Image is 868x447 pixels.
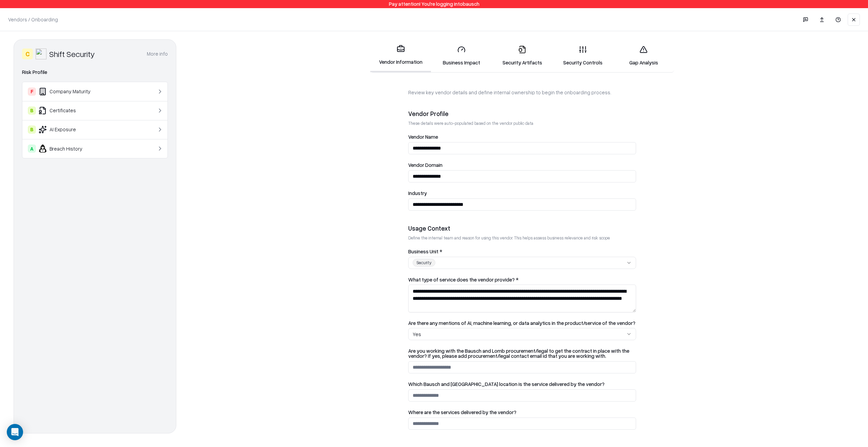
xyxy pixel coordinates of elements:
[553,40,613,72] a: Security Controls
[408,120,636,126] p: These details were auto-populated based on the vendor public data
[49,48,95,59] div: Shift Security
[408,162,636,168] label: Vendor Domain
[370,39,431,72] a: Vendor Information
[408,191,636,196] label: Industry
[28,88,36,96] div: F
[147,48,168,60] button: More info
[408,348,636,358] label: Are you working with the Bausch and Lomb procurement/legal to get the contract in place with the ...
[8,16,58,23] p: Vendors / Onboarding
[28,144,36,153] div: A
[408,328,636,340] button: Yes
[408,257,636,269] button: Security
[408,410,636,415] label: Where are the services delivered by the vendor?
[22,68,168,76] div: Risk Profile
[28,125,36,134] div: B
[408,277,636,282] label: What type of service does the vendor provide? *
[408,249,636,254] label: Business Unit *
[22,48,33,59] div: C
[413,259,435,267] div: Security
[413,331,421,338] div: Yes
[36,48,46,59] img: Shift Security
[28,125,138,134] div: AI Exposure
[492,40,552,72] a: Security Artifacts
[28,106,138,115] div: Certificates
[408,382,636,387] label: Which Bausch and [GEOGRAPHIC_DATA] location is the service delivered by the vendor?
[408,224,636,232] div: Usage Context
[408,235,636,241] p: Define the internal team and reason for using this vendor. This helps assess business relevance a...
[28,88,138,96] div: Company Maturity
[7,424,23,440] div: Open Intercom Messenger
[28,106,36,115] div: B
[431,40,492,72] a: Business Impact
[408,320,636,326] label: Are there any mentions of AI, machine learning, or data analytics in the product/service of the v...
[613,40,674,72] a: Gap Analysis
[408,89,636,96] p: Review key vendor details and define internal ownership to begin the onboarding process.
[408,134,636,139] label: Vendor Name
[28,144,138,153] div: Breach History
[408,110,636,118] div: Vendor Profile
